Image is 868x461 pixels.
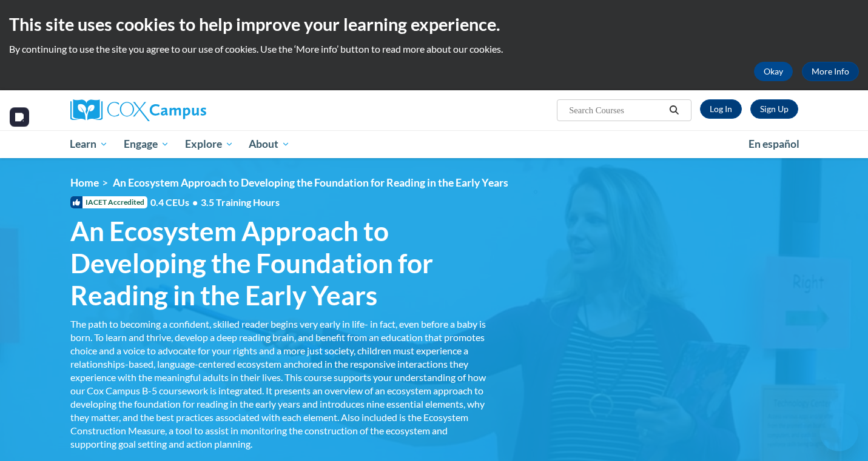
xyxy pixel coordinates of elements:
[116,130,177,158] a: Engage
[201,196,280,208] span: 3.5 Training Hours
[70,137,108,151] span: Learn
[70,196,147,208] span: IACET Accredited
[62,130,116,158] a: Learn
[9,12,859,36] h2: This site uses cookies to help improve your learning experience.
[70,215,489,311] span: An Ecosystem Approach to Developing the Foundation for Reading in the Early Years
[70,317,489,451] div: The path to becoming a confident, skilled reader begins very early in life- in fact, even before ...
[70,99,206,121] img: Cox Campus
[700,99,742,119] a: Log In
[241,130,298,158] a: About
[802,62,859,81] a: More Info
[750,99,798,119] a: Register
[568,103,665,118] input: Search Courses
[124,137,169,151] span: Engage
[150,196,280,209] span: 0.4 CEUs
[192,196,198,208] span: •
[754,62,793,81] button: Okay
[113,176,508,189] span: An Ecosystem Approach to Developing the Foundation for Reading in the Early Years
[70,99,301,121] a: Cox Campus
[749,138,799,150] span: En español
[819,413,858,451] iframe: Button to launch messaging window
[9,42,859,56] p: By continuing to use the site you agree to our use of cookies. Use the ‘More info’ button to read...
[177,130,241,158] a: Explore
[741,131,807,157] a: En español
[665,103,683,118] button: Search
[249,137,290,151] span: About
[52,130,816,158] div: Main menu
[185,137,234,151] span: Explore
[70,176,99,189] a: Home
